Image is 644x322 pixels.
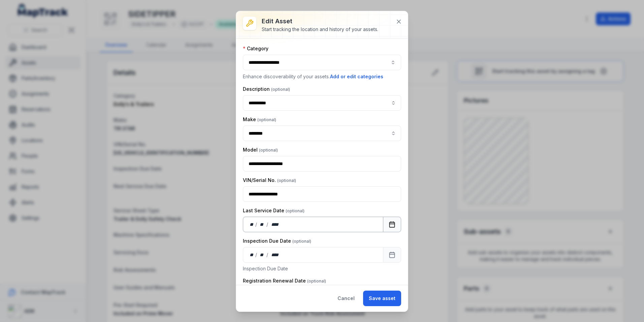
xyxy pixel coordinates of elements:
[243,126,401,141] input: asset-edit:cf[8261eee4-602e-4976-b39b-47b762924e3f]-label
[255,221,258,228] div: /
[243,86,290,92] label: Description
[255,251,258,258] div: /
[243,116,276,123] label: Make
[262,26,378,33] div: Start tracking the location and history of your assets.
[243,95,401,111] input: asset-edit:description-label
[363,291,401,306] button: Save asset
[269,221,281,228] div: year,
[269,251,281,258] div: year,
[258,251,267,258] div: month,
[243,146,278,153] label: Model
[243,45,268,52] label: Category
[383,247,401,263] button: Calendar
[243,238,311,244] label: Inspection Due Date
[383,217,401,232] button: Calendar
[330,73,384,80] button: Add or edit categories
[266,251,269,258] div: /
[249,251,255,258] div: day,
[332,291,360,306] button: Cancel
[249,221,255,228] div: day,
[266,221,269,228] div: /
[258,221,267,228] div: month,
[243,265,401,272] p: Inspection Due Date
[262,17,378,26] h3: Edit asset
[243,73,401,80] p: Enhance discoverability of your assets.
[243,277,326,284] label: Registration Renewal Date
[243,207,304,214] label: Last Service Date
[243,177,296,184] label: VIN/Serial No.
